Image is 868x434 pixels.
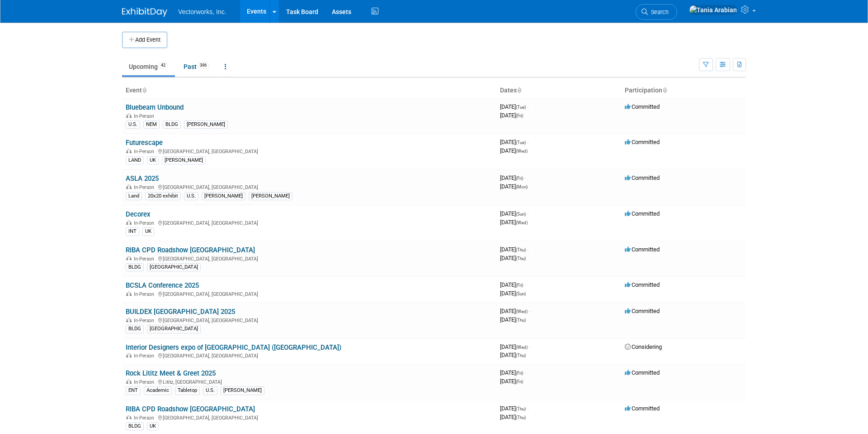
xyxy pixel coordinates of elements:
span: 396 [197,62,209,69]
span: - [527,103,528,110]
span: [DATE] [500,378,523,385]
span: [DATE] [500,414,526,420]
a: Search [636,4,677,20]
div: U.S. [203,386,217,395]
span: (Fri) [516,379,523,384]
span: Committed [625,369,660,376]
span: (Wed) [516,220,528,225]
a: ASLA 2025 [126,174,159,183]
span: Committed [625,210,660,217]
div: Academic [144,386,172,395]
span: [DATE] [500,174,526,181]
img: ExhibitDay [122,8,167,17]
span: Committed [625,405,660,412]
span: In-Person [134,415,157,421]
img: In-Person Event [126,353,132,357]
div: 20x20 exhibit [145,192,181,200]
span: (Fri) [516,176,523,181]
span: [DATE] [500,219,528,226]
a: Futurescape [126,139,163,147]
a: Upcoming42 [122,58,175,75]
div: [PERSON_NAME] [249,192,292,200]
span: Considering [625,343,662,350]
img: Tania Arabian [689,5,737,15]
div: [PERSON_NAME] [221,386,264,395]
div: INT [126,227,139,236]
div: BLDG [126,325,144,333]
span: 42 [158,62,168,69]
div: Land [126,192,142,200]
div: [PERSON_NAME] [202,192,245,200]
span: [DATE] [500,103,528,110]
span: (Fri) [516,113,523,118]
img: In-Person Event [126,149,132,153]
a: Rock Lititz Meet & Greet 2025 [126,369,216,377]
span: In-Person [134,220,157,226]
span: (Thu) [516,318,526,323]
div: [GEOGRAPHIC_DATA], [GEOGRAPHIC_DATA] [126,414,493,421]
span: In-Person [134,379,157,385]
div: ENT [126,386,141,395]
a: Past396 [177,58,216,75]
span: - [527,246,528,253]
span: Committed [625,103,660,110]
span: (Fri) [516,283,523,288]
span: [DATE] [500,147,528,154]
span: (Thu) [516,353,526,358]
a: BCSLA Conference 2025 [126,281,199,289]
a: Sort by Start Date [517,87,521,94]
span: In-Person [134,256,157,262]
th: Dates [496,83,621,98]
div: [PERSON_NAME] [162,156,206,164]
span: [DATE] [500,405,528,412]
img: In-Person Event [126,256,132,260]
img: In-Person Event [126,113,132,118]
div: BLDG [126,422,144,430]
img: In-Person Event [126,220,132,225]
span: [DATE] [500,369,526,376]
span: In-Person [134,184,157,190]
span: [DATE] [500,246,528,253]
span: (Wed) [516,309,528,314]
div: UK [147,156,159,164]
span: In-Person [134,113,157,119]
div: NEM [143,121,160,129]
span: - [524,281,526,288]
span: In-Person [134,318,157,323]
th: Event [122,83,496,98]
span: [DATE] [500,255,526,261]
span: [DATE] [500,210,528,217]
span: Committed [625,308,660,314]
span: [DATE] [500,352,526,358]
span: (Thu) [516,247,526,252]
span: (Sun) [516,212,526,217]
button: Add Event [122,32,167,48]
img: In-Person Event [126,184,132,189]
img: In-Person Event [126,291,132,296]
span: [DATE] [500,343,530,350]
span: (Wed) [516,149,528,154]
span: [DATE] [500,183,528,190]
span: In-Person [134,149,157,154]
div: [GEOGRAPHIC_DATA], [GEOGRAPHIC_DATA] [126,290,493,297]
div: [GEOGRAPHIC_DATA], [GEOGRAPHIC_DATA] [126,352,493,359]
th: Participation [621,83,746,98]
div: [GEOGRAPHIC_DATA], [GEOGRAPHIC_DATA] [126,147,493,154]
a: Sort by Event Name [142,87,146,94]
span: (Tue) [516,105,526,110]
div: [GEOGRAPHIC_DATA], [GEOGRAPHIC_DATA] [126,316,493,323]
span: In-Person [134,291,157,297]
div: BLDG [126,263,144,271]
span: [DATE] [500,281,526,288]
span: - [524,369,526,376]
img: In-Person Event [126,379,132,384]
span: - [524,174,526,181]
span: (Thu) [516,406,526,411]
span: (Wed) [516,345,528,350]
div: Tabletop [175,386,200,395]
span: [DATE] [500,308,530,314]
span: (Tue) [516,140,526,145]
span: (Thu) [516,256,526,261]
span: - [527,210,528,217]
img: In-Person Event [126,318,132,322]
